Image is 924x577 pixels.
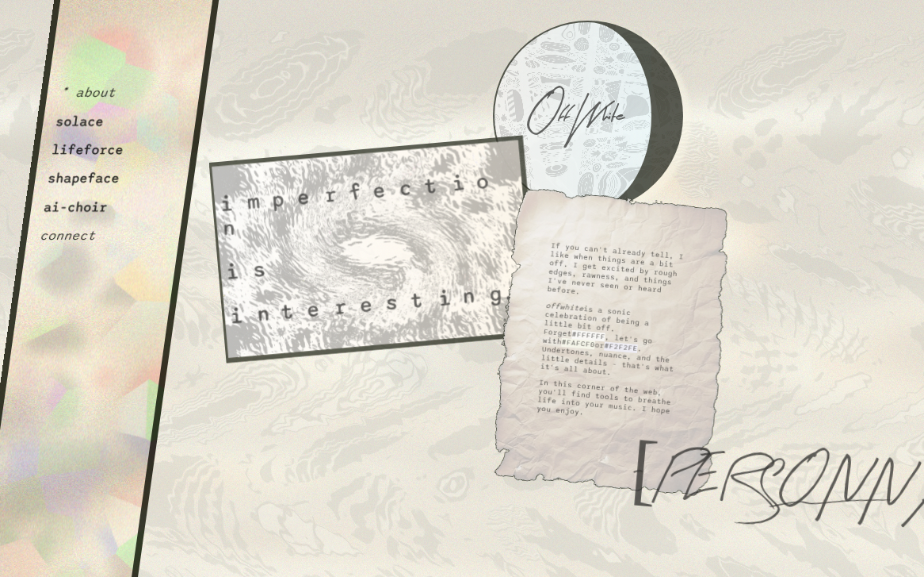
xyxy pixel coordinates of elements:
[224,260,242,286] span: i
[47,171,120,187] button: shapeface
[306,298,322,323] span: e
[545,301,584,313] span: offwhite
[561,337,595,349] span: #FAFCF0
[410,288,426,314] span: t
[39,228,97,244] button: connect
[323,183,338,208] span: r
[333,295,347,321] span: r
[251,258,265,283] span: s
[489,281,517,306] span: g.
[423,174,441,199] span: t
[372,179,388,204] span: e
[246,190,259,215] span: m
[221,216,235,240] span: n
[229,304,245,329] span: i
[59,85,116,101] button: * about
[51,142,124,158] button: lifeforce
[358,293,374,318] span: e
[347,180,363,206] span: f
[437,287,451,312] span: i
[296,185,312,210] span: e
[461,284,477,310] span: n
[526,79,620,152] p: OffWhite
[55,113,105,129] button: solace
[450,171,464,197] span: i
[475,169,491,194] span: o
[43,199,109,215] button: ai-choir
[270,187,285,213] span: p
[399,177,412,202] span: c
[280,300,295,325] span: t
[385,291,398,316] span: s
[219,192,235,217] span: i
[256,302,269,328] span: n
